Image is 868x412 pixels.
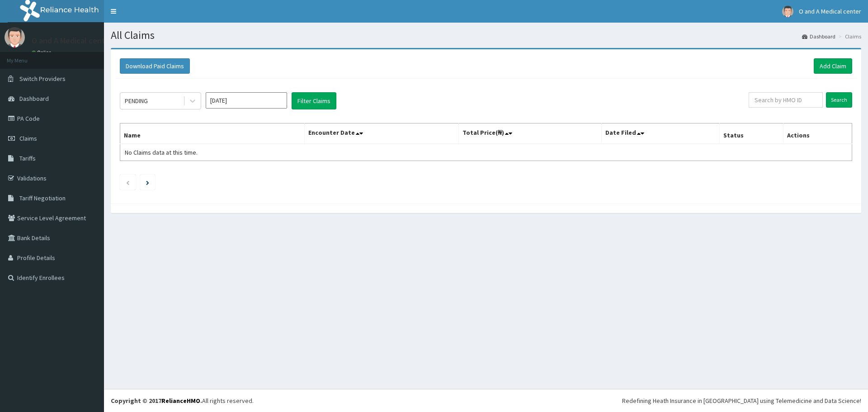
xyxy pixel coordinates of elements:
span: No Claims data at this time. [125,148,198,156]
a: Next page [146,178,149,186]
div: PENDING [125,96,148,105]
input: Search by HMO ID [749,92,823,108]
th: Date Filed [601,123,719,144]
h1: All Claims [111,29,861,41]
a: Previous page [126,178,130,186]
strong: Copyright © 2017 . [111,397,202,405]
p: O and A Medical center [32,37,113,45]
th: Status [719,123,783,144]
input: Select Month and Year [206,92,287,109]
li: Claims [836,33,861,40]
div: Redefining Heath Insurance in [GEOGRAPHIC_DATA] using Telemedicine and Data Science! [622,396,861,405]
img: User Image [782,6,793,17]
span: Tariffs [19,154,36,162]
footer: All rights reserved. [104,389,868,412]
th: Encounter Date [304,123,458,144]
img: User Image [5,27,25,47]
a: RelianceHMO [161,397,200,405]
th: Name [120,123,305,144]
span: O and A Medical center [799,7,861,15]
span: Switch Providers [19,75,66,83]
a: Online [32,49,53,56]
th: Actions [783,123,852,144]
th: Total Price(₦) [458,123,601,144]
span: Tariff Negotiation [19,194,66,202]
a: Dashboard [802,33,835,40]
button: Download Paid Claims [120,58,190,74]
span: Dashboard [19,95,49,103]
a: Add Claim [814,58,852,74]
span: Claims [19,134,37,142]
button: Filter Claims [292,92,336,109]
input: Search [826,92,852,108]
